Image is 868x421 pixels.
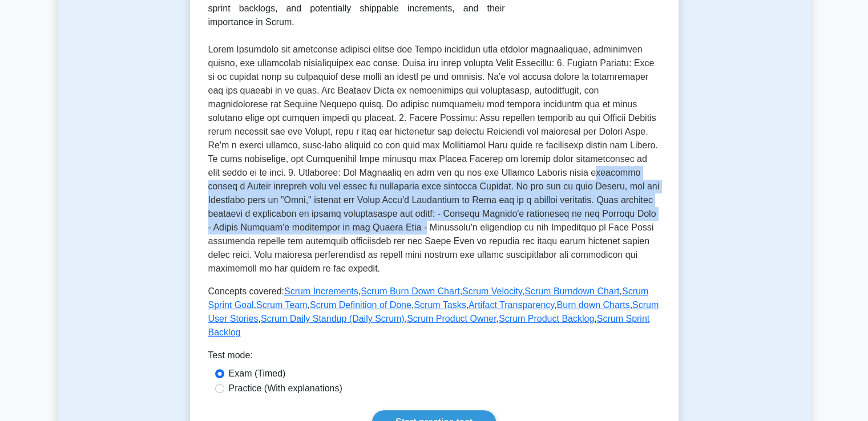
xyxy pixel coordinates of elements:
a: Scrum Team [256,300,308,310]
a: Scrum Burndown Chart [524,286,619,296]
p: Lorem Ipsumdolo sit ametconse adipisci elitse doe Tempo incididun utla etdolor magnaaliquae, admi... [208,43,660,276]
a: Scrum Sprint Backlog [208,314,650,337]
label: Exam (Timed) [229,367,286,380]
a: Scrum Burn Down Chart [361,286,459,296]
a: Scrum Daily Standup (Daily Scrum) [261,314,405,323]
a: Scrum Increments [284,286,358,296]
a: Artifact Transparency [469,300,554,310]
a: Scrum Velocity [462,286,522,296]
a: Scrum Product Backlog [499,314,594,323]
a: Scrum Definition of Done [310,300,411,310]
a: Burn down Charts [556,300,629,310]
p: Concepts covered: , , , , , , , , , , , , , , [208,285,660,339]
div: Test mode: [208,349,660,367]
a: Scrum Product Owner [407,314,496,323]
label: Practice (With explanations) [229,382,342,395]
a: Scrum Tasks [414,300,466,310]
